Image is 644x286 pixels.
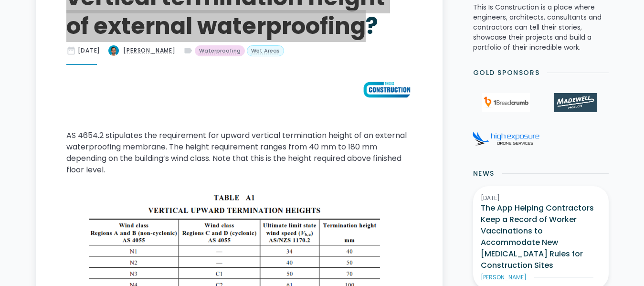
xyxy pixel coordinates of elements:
[481,194,601,202] div: [DATE]
[123,46,175,55] div: [PERSON_NAME]
[482,93,530,112] img: 1Breadcrumb
[473,131,539,146] img: High Exposure
[66,130,412,176] p: AS 4654.2 stipulates the requirement for upward vertical termination height of an external waterp...
[247,45,284,57] a: Wet Areas
[554,93,596,112] img: Madewell Products
[473,169,495,179] h2: News
[108,45,119,56] img: What is the Australian Standard requirement for vertical termination height of external waterproo...
[362,80,412,99] img: What is the Australian Standard requirement for vertical termination height of external waterproo...
[195,45,245,57] a: Waterproofing
[199,47,241,55] div: Waterproofing
[78,46,101,55] div: [DATE]
[183,46,193,55] div: label
[473,68,540,78] h2: Gold Sponsors
[481,202,601,271] h3: The App Helping Contractors Keep a Record of Worker Vaccinations to Accommodate New [MEDICAL_DATA...
[66,46,76,55] div: date_range
[473,2,609,53] p: This Is Construction is a place where engineers, architects, consultants and contractors can tell...
[108,45,175,56] a: [PERSON_NAME]
[251,47,280,55] div: Wet Areas
[481,273,527,282] div: [PERSON_NAME]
